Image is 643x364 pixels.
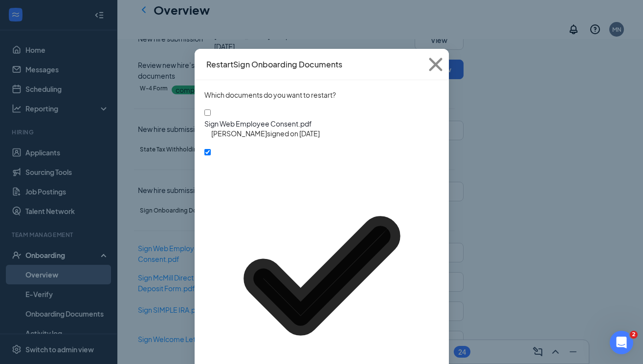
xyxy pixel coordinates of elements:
span: 2 [630,331,638,339]
div: [PERSON_NAME] signed on [DATE] [211,128,439,138]
span: Which documents do you want to restart? [204,90,439,109]
button: Close [422,49,449,80]
iframe: Intercom live chat [610,331,633,354]
input: Sign Web Employee Consent.pdf [204,109,211,116]
div: Sign Web Employee Consent.pdf [204,119,312,128]
h4: Restart Sign Onboarding Documents [206,59,342,70]
svg: Cross [422,51,449,78]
